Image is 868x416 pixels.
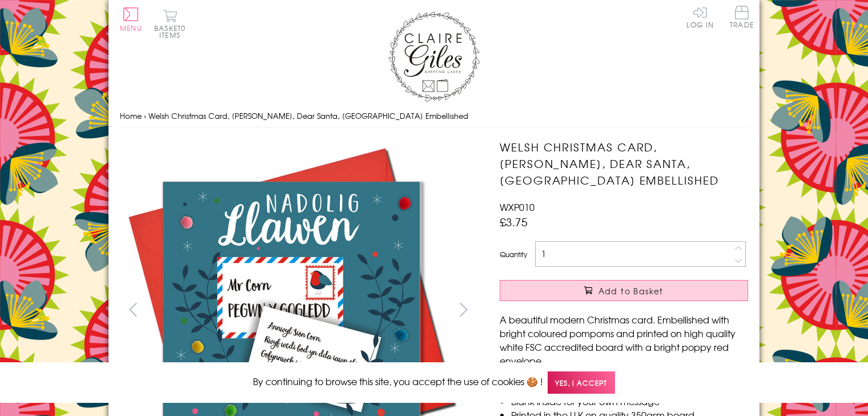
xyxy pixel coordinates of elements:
span: 0 items [159,23,186,40]
a: Trade [730,6,754,30]
nav: breadcrumbs [120,105,748,128]
button: prev [120,297,146,322]
span: Add to Basket [598,285,664,297]
p: A beautiful modern Christmas card. Embellished with bright coloured pompoms and printed on high q... [500,313,748,367]
button: Add to Basket [500,280,748,301]
span: WXP010 [500,200,535,214]
button: Basket0 items [154,9,186,38]
span: Welsh Christmas Card, [PERSON_NAME], Dear Santa, [GEOGRAPHIC_DATA] Embellished [148,110,468,121]
h1: Welsh Christmas Card, [PERSON_NAME], Dear Santa, [GEOGRAPHIC_DATA] Embellished [500,139,748,188]
span: Yes, I accept [548,371,615,394]
button: next [451,297,477,322]
span: £3.75 [500,214,528,230]
span: Menu [120,23,142,33]
a: Log In [686,6,714,28]
img: Claire Giles Greetings Cards [388,11,480,102]
span: Trade [730,6,754,28]
span: › [144,110,146,121]
label: Quantity [500,249,527,259]
a: Home [120,110,142,121]
button: Menu [120,7,142,31]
